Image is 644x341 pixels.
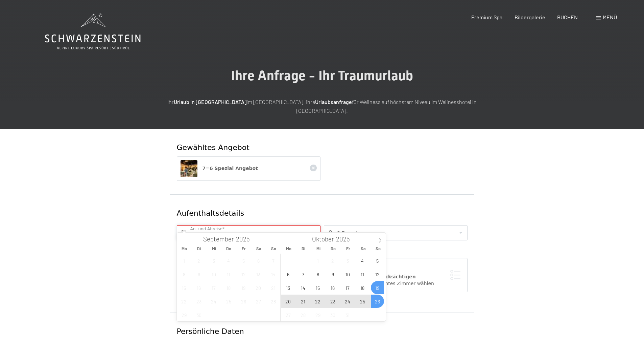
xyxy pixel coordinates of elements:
span: Oktober 13, 2025 [282,281,295,294]
span: September 24, 2025 [207,295,220,308]
div: Zimmerwunsch berücksichtigen [331,274,460,280]
span: 7=6 Spezial Angebot [202,166,258,171]
span: September 16, 2025 [192,281,206,294]
span: Mo [177,247,192,251]
span: September 20, 2025 [252,281,265,294]
span: Oktober 5, 2025 [371,254,384,267]
a: Premium Spa [471,14,502,20]
span: September 5, 2025 [237,254,250,267]
div: Persönliche Daten [177,326,468,337]
span: September 15, 2025 [177,281,191,294]
span: Mi [207,247,221,251]
span: September 4, 2025 [222,254,235,267]
span: Menü [603,14,617,20]
span: September 18, 2025 [222,281,235,294]
span: September 17, 2025 [207,281,220,294]
span: Oktober 15, 2025 [311,281,325,294]
span: So [371,247,385,251]
strong: Urlaubsanfrage [315,99,352,105]
div: Aufenthaltsdetails [177,208,419,219]
span: September 21, 2025 [267,281,280,294]
span: September 2, 2025 [192,254,206,267]
div: Ich möchte ein bestimmtes Zimmer wählen [331,280,460,287]
span: September 23, 2025 [192,295,206,308]
span: September 8, 2025 [177,268,191,281]
span: Do [221,247,236,251]
span: Oktober 26, 2025 [371,295,384,308]
span: September 6, 2025 [252,254,265,267]
span: September 19, 2025 [237,281,250,294]
div: Gewähltes Angebot [177,143,468,153]
span: Oktober 30, 2025 [326,308,339,321]
span: Sa [356,247,371,251]
span: Oktober 28, 2025 [296,308,310,321]
span: September 22, 2025 [177,295,191,308]
span: September 12, 2025 [237,268,250,281]
span: September 7, 2025 [267,254,280,267]
span: Oktober [312,236,334,242]
span: Oktober 22, 2025 [311,295,325,308]
span: Mi [311,247,326,251]
span: Oktober 23, 2025 [326,295,339,308]
span: Fr [341,247,356,251]
span: September 10, 2025 [207,268,220,281]
img: 7=6 Spezial Angebot [181,160,197,177]
a: Bildergalerie [515,14,545,20]
span: Oktober 25, 2025 [356,295,369,308]
span: September 13, 2025 [252,268,265,281]
strong: Urlaub in [GEOGRAPHIC_DATA] [174,99,246,105]
span: Oktober 16, 2025 [326,281,339,294]
span: Oktober 9, 2025 [326,268,339,281]
a: BUCHEN [557,14,578,20]
span: Oktober 31, 2025 [341,308,354,321]
span: September 3, 2025 [207,254,220,267]
span: Di [192,247,207,251]
span: Oktober 6, 2025 [282,268,295,281]
input: Year [234,235,256,243]
span: Oktober 19, 2025 [371,281,384,294]
span: Oktober 27, 2025 [282,308,295,321]
span: September 1, 2025 [177,254,191,267]
span: Oktober 1, 2025 [311,254,325,267]
span: September 27, 2025 [252,295,265,308]
span: September 26, 2025 [237,295,250,308]
span: September 9, 2025 [192,268,206,281]
span: Di [296,247,311,251]
span: Oktober 12, 2025 [371,268,384,281]
span: Oktober 18, 2025 [356,281,369,294]
span: September 30, 2025 [192,308,206,321]
span: So [266,247,281,251]
span: Oktober 7, 2025 [296,268,310,281]
span: Oktober 2, 2025 [326,254,339,267]
span: Oktober 3, 2025 [341,254,354,267]
span: Oktober 4, 2025 [356,254,369,267]
span: Oktober 29, 2025 [311,308,325,321]
span: Mo [281,247,296,251]
span: Oktober 20, 2025 [282,295,295,308]
span: Oktober 17, 2025 [341,281,354,294]
span: September 25, 2025 [222,295,235,308]
p: Ihr im [GEOGRAPHIC_DATA]. Ihre für Wellness auf höchstem Niveau im Wellnesshotel in [GEOGRAPHIC_D... [153,98,491,115]
span: September [203,236,234,242]
span: Oktober 8, 2025 [311,268,325,281]
span: Oktober 11, 2025 [356,268,369,281]
span: Oktober 24, 2025 [341,295,354,308]
span: Oktober 14, 2025 [296,281,310,294]
span: September 29, 2025 [177,308,191,321]
span: Oktober 21, 2025 [296,295,310,308]
input: Year [334,235,356,243]
span: Ihre Anfrage - Ihr Traumurlaub [231,68,413,84]
span: September 14, 2025 [267,268,280,281]
span: September 11, 2025 [222,268,235,281]
span: September 28, 2025 [267,295,280,308]
span: Fr [236,247,251,251]
span: Sa [251,247,266,251]
span: Do [326,247,341,251]
span: Oktober 10, 2025 [341,268,354,281]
